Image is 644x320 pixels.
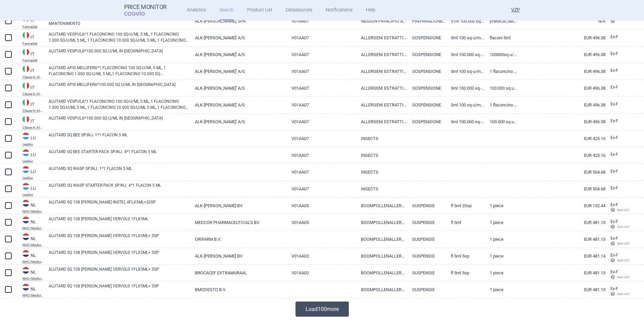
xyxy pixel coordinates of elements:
img: Italy [22,99,29,106]
a: 100000SQ U/ML [485,46,517,63]
a: EUR 504.68 [517,181,605,197]
a: NESSUN PRINCIPIO ATTIVO [356,13,408,29]
a: LULULegilux [17,132,44,146]
a: EUR 496.38 [517,63,605,80]
a: ALLERGENI ESTRATTI DA VELENO DI APE [356,63,408,80]
a: N/A [517,13,605,29]
a: Ex-F [605,32,630,42]
a: LULULegilux [17,149,44,163]
a: 1 flaconcino 100 SQ-U/ml 5 ml, 1 flaconcino 1.000 SQ-U/ml 5 ml,1 flaconcino 10.000 SQ-U/ml 5 ml, ... [485,63,517,80]
a: FL 5ML 5SP [446,248,484,264]
a: EUR 496.38 [517,97,605,113]
a: ALUTARD VESPULA*1 FLACONCINO 100 SQ-U/ML 5 ML, 1 FLACONCINO 1.000 SQ-U/ML 5 ML, 1 FLACONCINO 10.0... [49,31,190,43]
abbr: Classe H, AIFA — List of medicinal products published by the Italian Medicines Agency (Group/Fasc... [22,109,44,112]
span: Ret+VAT calc [610,259,636,262]
a: ORIFARM B.V. [190,231,286,247]
a: SUSPENSIE [407,265,446,281]
a: ALK-[PERSON_NAME]' A/S [190,63,286,80]
a: V01AA07 [286,181,356,197]
a: Ex-F [605,133,630,143]
img: Netherlands [22,217,29,223]
a: ITITClasse H, AIFA [17,98,44,112]
a: [MEDICAL_DATA] MIX MANTENIM [485,13,517,29]
a: EUR 504.68 [517,164,605,180]
span: Ex-factory price [610,119,618,123]
img: Italy [22,49,29,55]
a: ITITFarmadati [17,48,44,62]
abbr: Classe H, AIFA — List of medicinal products published by the Italian Medicines Agency (Group/Fasc... [22,76,44,79]
img: Netherlands [22,267,29,274]
a: SOSPENSIONE [407,46,446,63]
a: SUSPENSIE [407,248,446,264]
a: 1 piece [485,197,517,214]
a: ALLERGENI ESTRATTI DA VELENO DI VESPA [356,113,408,130]
a: ALLERGENI ESTRATTI DA VELENO DI VESPA ADSORBITO SU GEL DI IDROSSIDO DI ALLUMINIO IDRATO [356,46,408,63]
a: SOSPENSIONE [407,30,446,46]
a: Ex-F [605,66,630,76]
img: Luxembourg [22,149,29,156]
span: Ex-factory price [610,51,618,56]
a: LULULegilux [17,182,44,196]
img: Luxembourg [22,166,29,173]
abbr: Legilux — List of medicinal products published by the Official Journal of the Grand Duchy of Luxe... [22,193,44,196]
a: V01AA02 [286,248,356,264]
a: FL 5ML 20SP [446,197,484,214]
a: NLNLNHCI Medicijnkosten [17,266,44,280]
a: ALK-[PERSON_NAME]' A/S [190,113,286,130]
a: BOOMPOLLENALLERGEEN [356,214,408,231]
a: NLNLNHCI Medicijnkosten [17,249,44,264]
abbr: NHCI Medicijnkosten — Online database of drug prices developed by the National Health Care Instit... [22,277,44,280]
span: Ex-factory price [610,202,618,207]
a: 1 piece [485,265,517,281]
a: V01AA07 [286,30,356,46]
a: ALUTARD SQ 108 [PERSON_NAME] VERVOLG 1FLX5ML+ 5SP [49,283,190,295]
a: Ex-F [605,183,630,193]
a: Ex-F Ret+VAT calc [605,250,630,266]
a: ALK-[PERSON_NAME]' A/S [190,97,286,113]
a: 1 piece [485,214,517,231]
img: Italy [22,82,29,89]
a: BOOMPOLLENALLERGEEN [356,265,408,281]
a: BOOMPOLLENALLERGEEN [356,231,408,247]
span: Ex-factory price [610,152,618,157]
a: INSECTS [356,147,408,164]
a: SUSPENSIE [407,281,446,298]
a: 1 piece [485,248,517,264]
abbr: NHCI Medicijnkosten — Online database of drug prices developed by the National Health Care Instit... [22,227,44,230]
a: EUR 481.13 [517,281,605,298]
span: Ret+VAT calc [610,225,636,229]
a: V01AA07 [286,46,356,63]
a: ALK-[PERSON_NAME] BV [190,248,286,264]
a: ALK-[PERSON_NAME] BV [190,197,286,214]
a: 100.000 SQ U/ml in flacone [485,80,517,96]
a: V01AA07 [286,80,356,96]
a: ALLERGENI ESTRATTI DA VELENO DI VESPA [356,97,408,113]
a: 5ML 100.000 SQ-U/ML [446,80,484,96]
a: SUSPENSIE [407,214,446,231]
a: BOOMPOLLENALLERGEEN [356,197,408,214]
img: Netherlands [22,200,29,207]
abbr: Farmadati — Online database developed by Farmadati Italia S.r.l., Italia. [22,42,44,45]
a: ALUTARD SQ 108 [PERSON_NAME] VERVOLG 1FLX5ML+ 5SP [49,233,190,245]
a: V01AA05 [286,197,356,214]
a: ALUTARD VESPULA*100.000 SQ U/ML IN [GEOGRAPHIC_DATA] [49,115,190,127]
a: ALK-[PERSON_NAME]' SPA [190,13,286,29]
a: Ex-F [605,49,630,59]
img: Netherlands [22,250,29,257]
a: EUR 481.14 [517,248,605,264]
a: 1 piece [485,231,517,247]
a: INSECTS [356,164,408,180]
a: NLNLNHCI Medicijnkosten [17,216,44,230]
a: 100.000 SQ U/ml in flacone [485,113,517,130]
a: ITITFarmadati [17,14,44,29]
a: SOSPENSIONE [407,63,446,80]
abbr: Classe H, AIFA — List of medicinal products published by the Italian Medicines Agency (Group/Fasc... [22,126,44,129]
a: ITITClasse H, AIFA [17,82,44,96]
a: LULULegilux [17,166,44,180]
a: ALUTARD SQ 108 [PERSON_NAME] VERVOLG 1FLX5ML [49,216,190,228]
a: ALUTARD SQ BEE SP.INJ. 1*1 FLACON 5 ML [49,132,190,144]
a: Ex-F [605,167,630,177]
a: ALUTARD APIS MELLIFERA*1 FLACONCINO 100 SQ-U/ML 5 ML, 1 FLACONCINO 1.000 SQ-U/ML 5 ML,1 FLACONCIN... [49,65,190,77]
a: 5ML 100 SQ-U/ML + 1.000 SQ-U/ML + 10.000 SQ-U/ML + 100.000 SQ-U/ML [446,30,484,46]
a: V01AA07 [286,97,356,113]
